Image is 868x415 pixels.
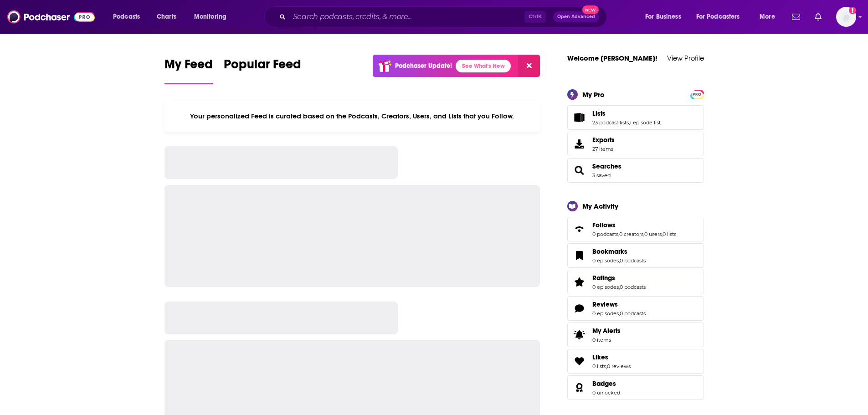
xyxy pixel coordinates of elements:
[592,300,618,308] span: Reviews
[567,217,704,241] span: Follows
[592,310,619,317] a: 0 episodes
[592,172,611,179] a: 3 saved
[630,119,661,126] a: 1 episode list
[592,247,627,256] span: Bookmarks
[643,231,644,237] span: ,
[567,375,704,400] span: Badges
[592,231,618,237] a: 0 podcasts
[570,223,589,236] a: Follows
[662,231,663,237] span: ,
[224,56,301,77] span: Popular Feed
[592,379,620,388] a: Badges
[592,257,619,264] a: 0 episodes
[570,302,589,315] a: Reviews
[592,162,621,170] a: Searches
[607,363,631,369] a: 0 reviews
[570,164,589,177] a: Searches
[113,10,140,23] span: Podcasts
[592,119,629,126] a: 23 podcast lists
[570,381,589,394] a: Badges
[592,247,646,256] a: Bookmarks
[582,5,599,14] span: New
[592,284,619,290] a: 0 episodes
[836,7,856,27] button: Show profile menu
[620,257,646,264] a: 0 podcasts
[7,8,95,26] img: Podchaser - Follow, Share and Rate Podcasts
[667,54,704,62] a: View Profile
[592,221,616,229] span: Follows
[164,56,213,77] span: My Feed
[567,349,704,374] span: Likes
[567,54,657,62] a: Welcome [PERSON_NAME]!
[592,327,621,335] span: My Alerts
[570,249,589,262] a: Bookmarks
[836,7,856,27] img: User Profile
[592,109,661,118] a: Lists
[644,231,662,237] a: 0 users
[592,221,676,229] a: Follows
[663,231,676,237] a: 0 lists
[557,15,595,19] span: Open Advanced
[164,101,540,132] div: Your personalized Feed is curated based on the Podcasts, Creators, Users, and Lists that you Follow.
[696,10,740,23] span: For Podcasters
[692,91,703,98] span: PRO
[592,353,631,361] a: Likes
[567,296,704,321] span: Reviews
[592,389,620,396] a: 0 unlocked
[619,231,643,237] a: 0 creators
[592,379,616,388] span: Badges
[224,56,301,84] a: Popular Feed
[618,231,619,237] span: ,
[151,10,182,24] a: Charts
[760,10,775,23] span: More
[553,11,599,22] button: Open AdvancedNew
[582,202,618,210] div: My Activity
[592,337,621,343] span: 0 items
[570,138,589,150] span: Exports
[639,10,693,24] button: open menu
[690,10,753,24] button: open menu
[592,146,615,152] span: 27 items
[194,10,226,23] span: Monitoring
[592,363,606,369] a: 0 lists
[582,90,605,99] div: My Pro
[570,111,589,124] a: Lists
[164,56,213,84] a: My Feed
[836,7,856,27] span: Logged in as fvultaggio
[620,310,646,317] a: 0 podcasts
[592,109,606,118] span: Lists
[524,11,546,23] span: Ctrl K
[592,274,646,282] a: Ratings
[645,10,681,23] span: For Business
[592,353,608,361] span: Likes
[692,90,703,97] a: PRO
[592,274,615,282] span: Ratings
[567,243,704,268] span: Bookmarks
[619,284,620,290] span: ,
[188,10,238,24] button: open menu
[592,300,646,308] a: Reviews
[619,257,620,264] span: ,
[567,158,704,183] span: Searches
[811,9,825,25] a: Show notifications dropdown
[567,270,704,294] span: Ratings
[753,10,786,24] button: open menu
[570,328,589,341] span: My Alerts
[592,136,615,144] span: Exports
[570,355,589,368] a: Likes
[570,276,589,288] a: Ratings
[629,119,630,126] span: ,
[606,363,607,369] span: ,
[619,310,620,317] span: ,
[289,10,524,24] input: Search podcasts, credits, & more...
[788,9,804,25] a: Show notifications dropdown
[273,6,616,27] div: Search podcasts, credits, & more...
[567,132,704,156] a: Exports
[567,105,704,130] span: Lists
[620,284,646,290] a: 0 podcasts
[567,323,704,347] a: My Alerts
[456,60,511,72] a: See What's New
